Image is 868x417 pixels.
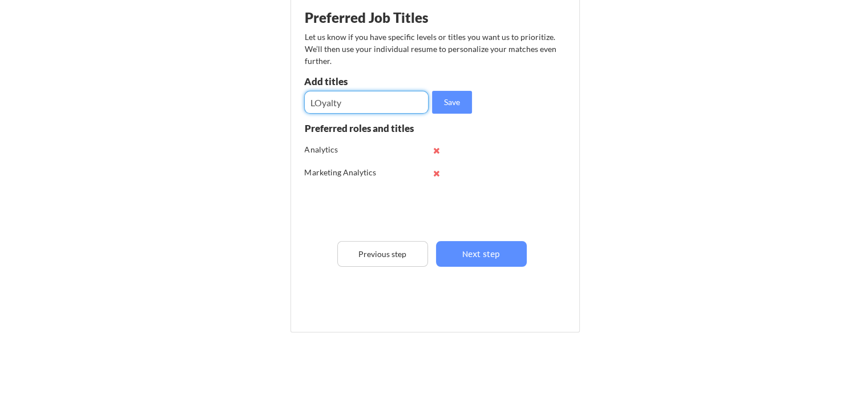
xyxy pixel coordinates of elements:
[304,91,429,114] input: E.g. Senior Product Manager
[305,31,558,67] div: Let us know if you have specific levels or titles you want us to prioritize. We’ll then use your ...
[305,123,428,133] div: Preferred roles and titles
[304,77,426,86] div: Add titles
[337,241,428,267] button: Previous step
[432,91,472,114] button: Save
[305,167,380,178] div: Marketing Analytics
[436,241,527,267] button: Next step
[305,11,449,25] div: Preferred Job Titles
[305,144,380,155] div: Analytics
